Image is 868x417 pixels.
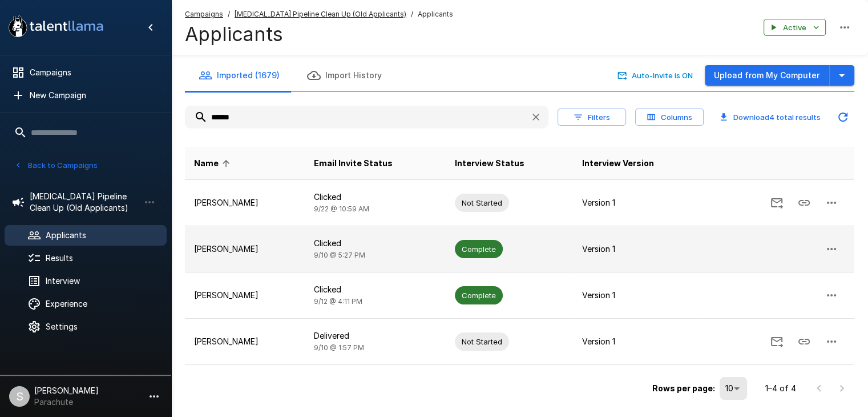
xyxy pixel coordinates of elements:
p: [PERSON_NAME] [194,243,296,255]
span: 9/10 @ 5:27 PM [314,251,365,259]
p: Version 1 [582,197,695,209]
span: Interview Status [455,157,524,170]
span: 9/12 @ 4:11 PM [314,297,362,306]
button: Imported (1679) [185,59,293,91]
p: [PERSON_NAME] [194,290,296,301]
div: 10 [720,377,747,400]
span: Name [194,157,233,170]
button: Filters [558,109,626,126]
button: Auto-Invite is ON [615,67,696,85]
p: Clicked [314,238,436,249]
span: Copy Interview Link [790,336,818,346]
button: Active [764,19,826,37]
span: Send Invitation [763,336,790,346]
p: Clicked [314,284,436,295]
span: 9/10 @ 1:57 PM [314,343,364,352]
p: Version 1 [582,243,695,255]
span: Complete [455,244,503,255]
u: [MEDICAL_DATA] Pipeline Clean Up (Old Applicants) [235,10,406,18]
span: Send Invitation [763,197,790,207]
span: 9/22 @ 10:59 AM [314,205,369,213]
p: Rows per page: [652,383,715,394]
span: Not Started [455,336,509,347]
span: Complete [455,290,503,301]
button: Columns [635,109,704,126]
u: Campaigns [185,10,223,18]
button: Upload from My Computer [705,65,829,86]
p: Version 1 [582,336,695,347]
span: Email Invite Status [314,157,393,170]
button: Download4 total results [713,109,827,126]
h4: Applicants [185,22,453,46]
button: Import History [293,59,395,91]
span: Applicants [418,9,453,20]
p: 1–4 of 4 [765,383,796,394]
button: Updated Today - 12:11 PM [831,106,854,129]
p: [PERSON_NAME] [194,336,296,347]
span: Copy Interview Link [790,197,818,207]
p: [PERSON_NAME] [194,197,296,209]
span: Interview Version [582,157,654,170]
p: Version 1 [582,290,695,301]
span: / [228,9,230,20]
p: Clicked [314,191,436,203]
span: Not Started [455,198,509,209]
span: / [411,9,413,20]
p: Delivered [314,330,436,342]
